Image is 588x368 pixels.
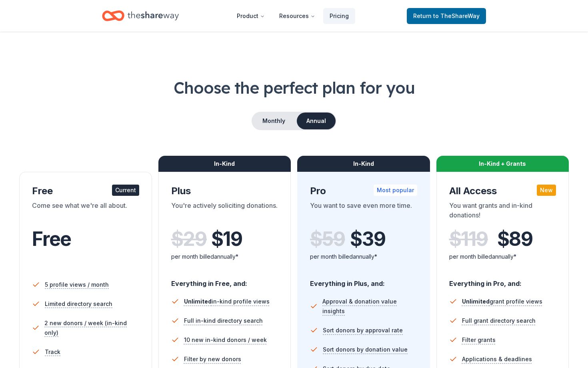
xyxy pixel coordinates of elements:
div: Most popular [374,185,417,196]
div: Free [32,185,139,197]
div: per month billed annually* [310,252,417,261]
div: You want grants and in-kind donations! [449,201,556,223]
span: in-kind profile views [184,298,270,305]
span: Sort donors by approval rate [323,326,403,335]
div: New [537,185,556,196]
span: Limited directory search [45,299,112,309]
span: Full grant directory search [462,316,536,326]
span: to TheShareWay [433,12,480,19]
div: All Access [449,185,556,197]
div: Pro [310,185,417,197]
span: $ 19 [211,228,242,250]
span: Sort donors by donation value [323,345,408,354]
div: Plus [171,185,278,197]
span: Unlimited [462,298,490,305]
div: Everything in Plus, and: [310,272,417,289]
span: Unlimited [184,298,212,305]
div: In-Kind [158,156,291,172]
a: Returnto TheShareWay [407,8,486,24]
div: You're actively soliciting donations. [171,201,278,223]
span: 2 new donors / week (in-kind only) [44,318,139,338]
button: Resources [273,8,322,24]
span: Track [45,347,60,357]
span: Return [413,11,480,21]
button: Product [230,8,271,24]
span: Filter by new donors [184,354,241,364]
span: Applications & deadlines [462,354,532,364]
div: Come see what we're all about. [32,201,139,223]
span: grant profile views [462,298,542,305]
span: 5 profile views / month [45,280,109,290]
div: In-Kind + Grants [436,156,569,172]
div: Everything in Free, and: [171,272,278,289]
span: Approval & donation value insights [322,297,417,316]
span: Full in-kind directory search [184,316,263,326]
span: Filter grants [462,335,496,345]
a: Pricing [323,8,355,24]
a: Home [102,6,179,25]
span: $ 89 [497,228,533,250]
span: Free [32,227,71,251]
h1: Choose the perfect plan for you [19,76,569,99]
button: Monthly [252,113,295,129]
div: You want to save even more time. [310,201,417,223]
span: $ 39 [350,228,385,250]
div: Everything in Pro, and: [449,272,556,289]
div: per month billed annually* [171,252,278,261]
div: In-Kind [297,156,430,172]
button: Annual [297,113,336,129]
nav: Main [230,6,355,25]
div: Current [112,185,139,196]
div: per month billed annually* [449,252,556,261]
span: 10 new in-kind donors / week [184,335,267,345]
